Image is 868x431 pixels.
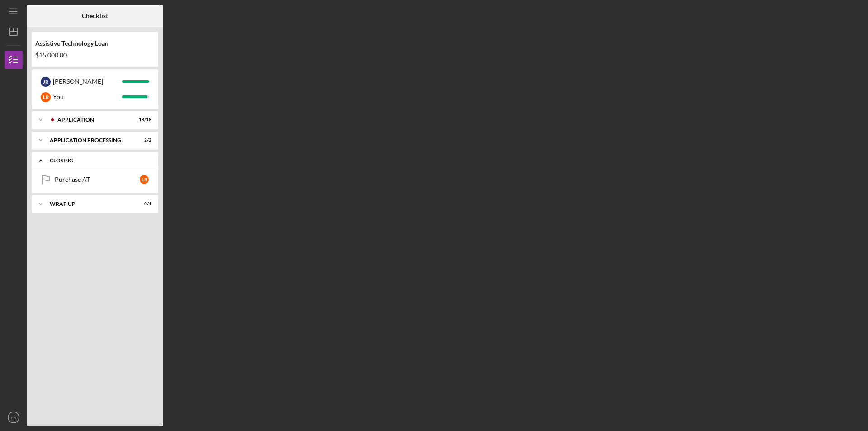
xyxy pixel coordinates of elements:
[53,89,122,104] div: You
[135,201,151,207] div: 0 / 1
[57,117,129,123] div: Application
[53,74,122,89] div: [PERSON_NAME]
[36,171,154,189] a: Purchase ATLR
[50,201,129,207] div: Wrap up
[5,408,23,426] button: LR
[55,176,140,183] div: Purchase AT
[82,12,108,19] b: Checklist
[50,158,147,163] div: Closing
[11,415,16,420] text: LR
[135,137,151,143] div: 2 / 2
[135,117,151,123] div: 18 / 18
[140,175,149,184] div: L R
[35,52,155,59] div: $15,000.00
[41,77,51,87] div: J R
[50,137,129,143] div: Application Processing
[35,40,155,47] div: Assistive Technology Loan
[41,92,51,102] div: L R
